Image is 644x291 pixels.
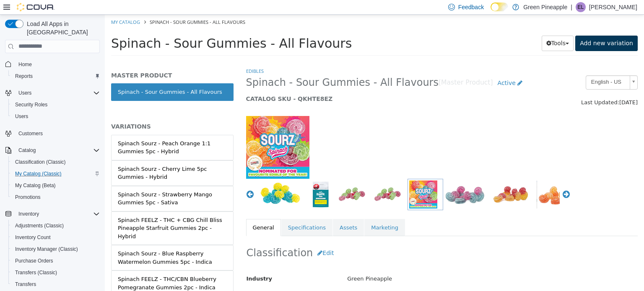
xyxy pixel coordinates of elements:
[12,221,67,231] a: Adjustments (Classic)
[142,231,533,246] h2: Classification
[12,232,54,242] a: Inventory Count
[15,269,57,276] span: Transfers (Classic)
[141,53,159,59] a: Edibles
[13,176,122,192] div: Spinach Sourz - Strawberry Mango Gummies 5pc - Sativa
[12,256,57,266] a: Purchase Orders
[15,281,36,288] span: Transfers
[141,175,150,184] button: Previous
[12,169,65,179] a: My Catalog (Classic)
[15,101,47,108] span: Security Roles
[15,73,33,80] span: Reports
[15,258,53,264] span: Purchase Orders
[13,201,122,226] div: Spinach FEELZ - THC + CBG Chill Bliss Pineapple Starfruit Gummies 2pc - Hybrid
[15,59,100,70] span: Home
[15,145,39,155] button: Catalog
[15,145,100,155] span: Catalog
[12,111,100,121] span: Users
[6,21,247,36] span: Spinach - Sour Gummies - All Flavours
[2,144,103,156] button: Catalog
[12,100,100,110] span: Security Roles
[2,87,103,99] button: Users
[8,232,103,243] button: Inventory Count
[236,257,539,272] div: Green Pineapple
[15,234,51,241] span: Inventory Count
[15,209,100,219] span: Inventory
[8,111,103,122] button: Users
[578,2,584,12] span: EL
[523,2,567,12] p: Green Pineapple
[12,180,100,191] span: My Catalog (Beta)
[13,235,122,251] div: Spinach Sourz - Blue Raspberry Watermelon Gummies 5pc - Indica
[15,246,78,252] span: Inventory Manager (Classic)
[12,192,44,202] a: Promotions
[437,21,469,36] button: Tools
[12,244,81,254] a: Inventory Manager (Classic)
[15,159,66,165] span: Classification (Classic)
[2,208,103,220] button: Inventory
[15,170,62,177] span: My Catalog (Classic)
[141,62,334,75] span: Spinach - Sour Gummies - All Flavours
[8,191,103,203] button: Promotions
[8,168,103,180] button: My Catalog (Classic)
[18,147,36,154] span: Catalog
[177,204,228,222] a: Specifications
[15,182,56,189] span: My Catalog (Beta)
[12,279,39,289] a: Transfers
[15,222,64,229] span: Adjustments (Classic)
[142,261,168,267] span: Industry
[12,111,31,121] a: Users
[12,169,100,179] span: My Catalog (Classic)
[476,85,514,91] span: Last Updated:
[393,65,411,72] span: Active
[481,61,522,74] span: English - US
[334,65,388,72] small: [Master Product]
[12,192,100,202] span: Promotions
[141,80,432,88] h5: CATALOG SKU - QKHTE8EZ
[2,127,103,139] button: Customers
[576,2,586,12] div: Eden Lafrentz
[8,255,103,267] button: Purchase Orders
[8,156,103,168] button: Classification (Classic)
[12,221,100,231] span: Adjustments (Classic)
[6,4,35,10] a: My Catalog
[260,204,300,222] a: Marketing
[589,2,637,12] p: [PERSON_NAME]
[15,128,100,139] span: Customers
[514,85,533,91] span: [DATE]
[12,256,100,266] span: Purchase Orders
[8,267,103,278] button: Transfers (Classic)
[15,209,42,219] button: Inventory
[8,243,103,255] button: Inventory Manager (Classic)
[228,204,259,222] a: Assets
[15,88,100,98] span: Users
[2,58,103,70] button: Home
[15,194,41,201] span: Promotions
[12,244,100,254] span: Inventory Manager (Classic)
[12,157,69,167] a: Classification (Classic)
[470,21,533,36] a: Add new variation
[12,279,100,289] span: Transfers
[8,180,103,191] button: My Catalog (Beta)
[8,220,103,232] button: Adjustments (Classic)
[12,157,100,167] span: Classification (Classic)
[13,150,122,167] div: Spinach Sourz - Cherry Lime 5pc Gummies - Hybrid
[6,69,129,86] a: Spinach - Sour Gummies - All Flavours
[6,57,129,64] h5: MASTER PRODUCT
[18,130,43,137] span: Customers
[457,175,465,184] button: Next
[13,125,122,141] div: Spinach Sourz - Peach Orange 1:1 Gummies 5pc - Hybrid
[481,61,533,75] a: English - US
[571,2,572,12] p: |
[15,113,28,120] span: Users
[8,99,103,111] button: Security Roles
[8,278,103,290] button: Transfers
[6,108,129,116] h5: VARIATIONS
[45,4,140,10] span: Spinach - Sour Gummies - All Flavours
[12,268,100,278] span: Transfers (Classic)
[15,129,46,139] a: Customers
[12,71,100,81] span: Reports
[13,260,122,277] div: Spinach FEELZ - THC/CBN Blueberry Pomegranate Gummies 2pc - Indica
[12,71,36,81] a: Reports
[141,204,176,222] a: General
